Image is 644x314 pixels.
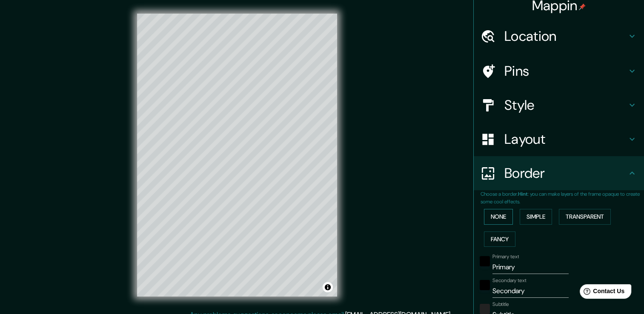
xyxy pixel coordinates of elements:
h4: Style [504,97,627,114]
div: Style [474,88,644,122]
div: Pins [474,54,644,88]
button: color-222222 [480,304,490,314]
b: Hint [518,191,528,197]
label: Subtitle [492,301,509,308]
button: None [484,209,513,225]
img: pin-icon.png [579,3,586,10]
h4: Pins [504,63,627,80]
p: Choose a border. : you can make layers of the frame opaque to create some cool effects. [481,190,644,206]
button: Transparent [559,209,611,225]
iframe: Help widget launcher [568,281,635,305]
h4: Location [504,28,627,45]
h4: Border [504,165,627,182]
div: Layout [474,122,644,156]
button: black [480,280,490,290]
button: black [480,256,490,266]
label: Secondary text [492,277,527,284]
label: Primary text [492,253,519,260]
button: Simple [520,209,552,225]
button: Fancy [484,231,515,247]
div: Border [474,156,644,190]
h4: Layout [504,131,627,148]
button: Toggle attribution [323,282,333,292]
div: Location [474,19,644,53]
